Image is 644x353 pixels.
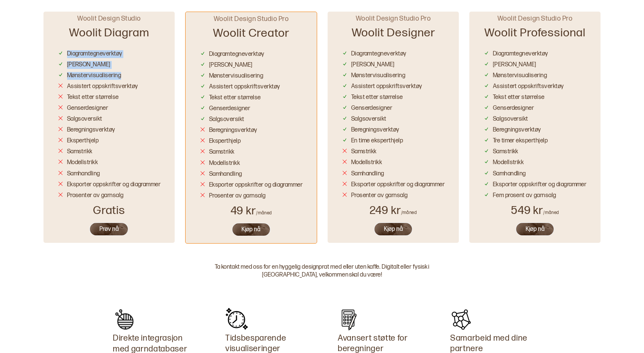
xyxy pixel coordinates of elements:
[225,308,248,331] img: Beskrivende ikon
[67,83,138,91] div: Assistert oppskriftsverktøy
[209,51,264,58] div: Diagramtegneverktøy
[515,222,554,236] button: Kjøp nå
[352,23,435,47] div: Woolit Designer
[209,138,241,145] div: Eksperthjelp
[351,115,386,123] div: Salgsoversikt
[209,181,303,189] div: Eksporter oppskrifter og diagrammer
[67,148,93,156] div: Samstrikk
[256,210,272,216] div: /måned
[209,127,257,135] div: Beregningsverktøy
[493,159,524,167] div: Modellstrikk
[232,223,271,236] button: Kjøp nå
[493,50,548,58] div: Diagramtegneverktøy
[209,171,242,178] div: Samhandling
[209,83,280,91] div: Assistert oppskriftsverktøy
[511,203,559,218] div: 549 kr
[351,72,406,80] div: Mønstervisualisering
[351,94,403,102] div: Tekst etter størrelse
[351,192,408,200] div: Prosenter av garnsalg
[493,192,556,200] div: Fem prosent av garnsalg
[493,181,587,189] div: Eksporter oppskrifter og diagrammer
[401,210,417,216] div: /måned
[209,72,264,80] div: Mønstervisualisering
[186,263,458,279] div: Ta kontakt med oss for en hyggelig designprat med eller uten kaffe. Digitalt eller fysisk i [GEOG...
[209,94,261,102] div: Tekst etter størrelse
[351,170,384,178] div: Samhandling
[351,159,382,167] div: Modellstrikk
[231,203,272,218] div: 49 kr
[93,203,126,218] div: Gratis
[351,148,377,156] div: Samstrikk
[351,126,399,134] div: Beregningsverktøy
[67,115,102,123] div: Salgsoversikt
[67,181,161,189] div: Eksporter oppskrifter og diagrammer
[209,148,235,156] div: Samstrikk
[67,170,100,178] div: Samhandling
[338,308,361,331] img: Beskrivende ikon
[77,14,141,23] div: Woolit Design Studio
[209,61,253,69] div: [PERSON_NAME]
[493,170,526,178] div: Samhandling
[484,23,586,47] div: Woolit Professional
[351,83,422,91] div: Assistert oppskriftsverktøy
[493,61,536,69] div: [PERSON_NAME]
[67,159,98,167] div: Modellstrikk
[113,308,136,331] img: Beskrivende ikon
[209,192,266,200] div: Prosenter av garnsalg
[493,83,564,91] div: Assistert oppskriftsverktøy
[351,137,403,145] div: En time eksperthjelp
[67,50,122,58] div: Diagramtegneverktøy
[69,23,149,47] div: Woolit Diagram
[213,23,289,48] div: Woolit Creator
[493,72,547,80] div: Mønstervisualisering
[67,126,115,134] div: Beregningsverktøy
[497,14,573,23] div: Woolit Design Studio Pro
[67,192,124,200] div: Prosenter av garnsalg
[67,137,99,145] div: Eksperthjelp
[351,61,395,69] div: [PERSON_NAME]
[370,203,417,218] div: 249 kr
[67,105,108,112] div: Genserdesigner
[543,210,559,216] div: /måned
[67,94,119,102] div: Tekst etter størrelse
[214,15,289,23] div: Woolit Design Studio Pro
[351,181,445,189] div: Eksporter oppskrifter og diagrammer
[493,105,534,112] div: Genserdesigner
[67,72,121,80] div: Mønstervisualisering
[493,137,548,145] div: Tre timer eksperthjelp
[493,148,518,156] div: Samstrikk
[493,126,541,134] div: Beregningsverktøy
[351,105,392,112] div: Genserdesigner
[67,61,111,69] div: [PERSON_NAME]
[209,105,250,113] div: Genserdesigner
[351,50,406,58] div: Diagramtegneverktøy
[493,115,528,123] div: Salgsoversikt
[356,14,431,23] div: Woolit Design Studio Pro
[374,222,413,236] button: Kjøp nå
[493,94,545,102] div: Tekst etter størrelse
[209,160,240,168] div: Modellstrikk
[450,308,473,331] img: Beskrivende ikon
[209,116,244,124] div: Salgsoversikt
[89,222,129,236] button: Prøv nå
